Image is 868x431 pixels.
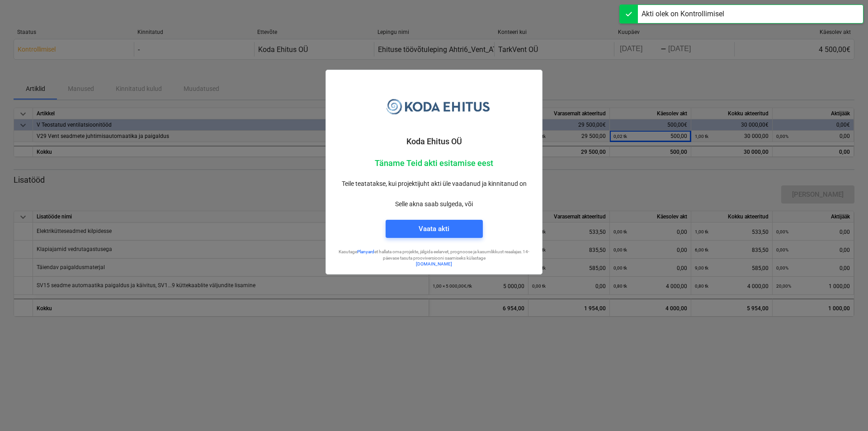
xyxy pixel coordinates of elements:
a: Planyard [357,249,374,254]
button: Vaata akti [386,220,483,238]
p: Koda Ehitus OÜ [333,136,535,147]
p: Täname Teid akti esitamise eest [333,158,535,169]
a: [DOMAIN_NAME] [416,261,452,266]
p: Teile teatatakse, kui projektijuht akti üle vaadanud ja kinnitanud on [333,179,535,189]
p: Selle akna saab sulgeda, või [333,199,535,209]
p: Kasutage et hallata oma projekte, jälgida eelarvet, prognoose ja kasumlikkust reaalajas. 14-päeva... [333,249,535,261]
div: Vaata akti [419,223,449,235]
div: Akti olek on Kontrollimisel [642,9,724,19]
